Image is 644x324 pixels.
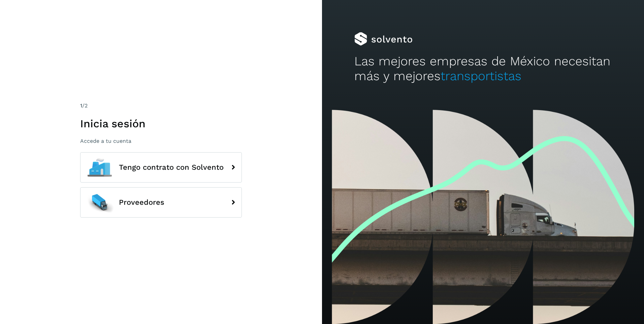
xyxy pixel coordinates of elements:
span: Tengo contrato con Solvento [119,163,224,171]
span: Proveedores [119,198,164,206]
p: Accede a tu cuenta [80,138,242,144]
h1: Inicia sesión [80,117,242,130]
span: transportistas [441,69,521,83]
span: 1 [80,102,82,109]
div: /2 [80,102,242,110]
button: Proveedores [80,187,242,218]
button: Tengo contrato con Solvento [80,152,242,183]
h2: Las mejores empresas de México necesitan más y mejores [354,54,612,84]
